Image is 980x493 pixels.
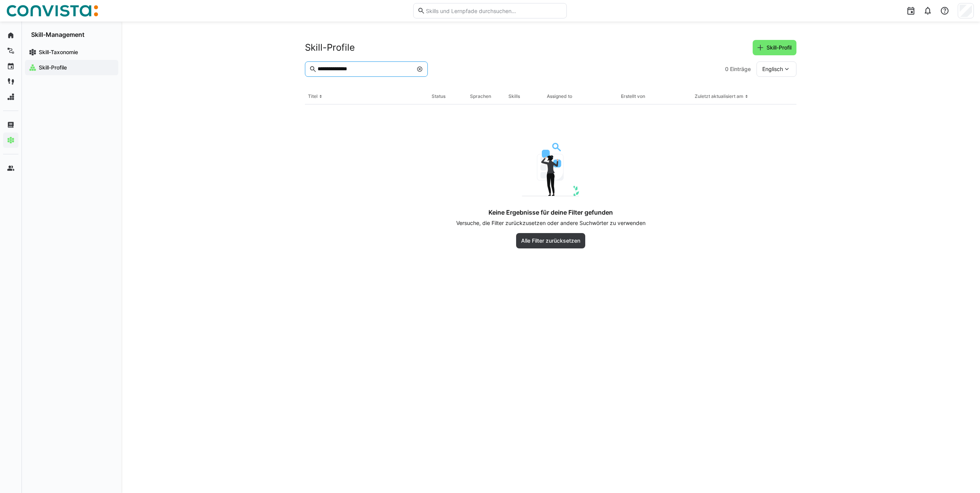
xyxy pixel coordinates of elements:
h4: Keine Ergebnisse für deine Filter gefunden [488,208,613,216]
input: Skills und Lernpfade durchsuchen… [425,7,563,14]
button: Skill-Profil [753,40,796,55]
div: Erstellt von [621,93,645,99]
button: Alle Filter zurücksetzen [516,233,585,248]
div: Skills [508,93,520,99]
span: Skill-Profil [765,44,793,51]
span: Alle Filter zurücksetzen [520,237,581,245]
p: Versuche, die Filter zurückzusetzen oder andere Suchwörter zu verwenden [456,219,646,227]
h2: Skill-Profile [305,42,355,53]
span: Englisch [762,65,783,73]
div: Sprachen [470,93,491,99]
div: Status [432,93,445,99]
div: Assigned to [547,93,572,99]
span: 0 [725,65,728,73]
div: Zuletzt aktualisiert am [695,93,743,99]
div: Titel [308,93,318,99]
span: Einträge [730,65,751,73]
